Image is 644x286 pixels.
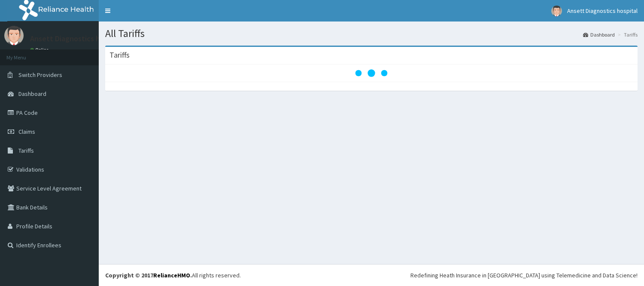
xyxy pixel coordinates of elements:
[153,271,190,279] a: RelianceHMO
[30,47,51,53] a: Online
[4,26,24,45] img: User Image
[354,56,389,90] svg: audio-loading
[18,128,35,135] span: Claims
[105,28,638,39] h1: All Tariffs
[18,71,62,79] span: Switch Providers
[18,147,34,154] span: Tariffs
[99,264,644,286] footer: All rights reserved.
[105,271,192,279] strong: Copyright © 2017 .
[410,271,638,280] div: Redefining Heath Insurance in [GEOGRAPHIC_DATA] using Telemedicine and Data Science!
[551,6,562,16] img: User Image
[30,35,123,43] p: Ansett Diagnostics hospital
[109,51,130,59] h3: Tariffs
[567,7,638,15] span: Ansett Diagnostics hospital
[18,90,46,98] span: Dashboard
[583,31,615,38] a: Dashboard
[616,31,638,38] li: Tariffs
